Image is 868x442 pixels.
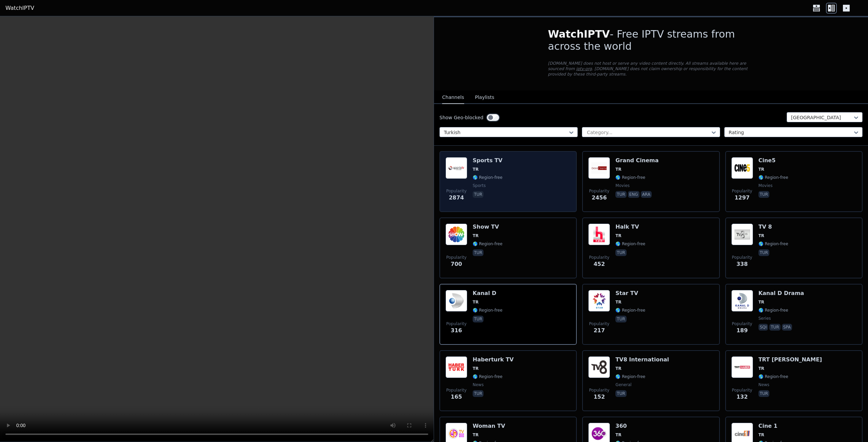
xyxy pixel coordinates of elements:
span: 🌎 Region-free [758,175,788,180]
span: TR [615,366,621,371]
h6: Cine 1 [758,423,788,429]
span: Popularity [732,387,752,393]
h6: TRT [PERSON_NAME] [758,356,822,363]
span: Popularity [446,387,467,393]
img: Sports TV [446,157,467,179]
span: Popularity [589,255,609,260]
span: 🌎 Region-free [758,374,788,379]
h6: Sports TV [473,157,502,164]
p: tur [615,249,626,256]
p: tur [473,316,484,322]
span: 1297 [734,194,750,202]
span: TR [615,432,621,438]
span: 165 [451,393,462,401]
span: 700 [451,260,462,268]
h6: 360 [615,423,645,429]
span: TR [473,167,478,172]
span: TR [758,233,764,238]
span: 132 [736,393,748,401]
span: news [473,382,484,387]
p: tur [473,249,484,256]
img: Star TV [588,290,610,312]
span: 2456 [592,194,607,202]
h6: Cine5 [758,157,788,164]
span: 2874 [449,194,464,202]
span: 🌎 Region-free [473,374,502,379]
h6: Star TV [615,290,645,297]
span: TR [758,167,764,172]
img: Haberturk TV [446,356,467,378]
p: tur [615,191,626,198]
span: Popularity [446,188,467,194]
img: TRT Haber [731,356,753,378]
span: movies [615,183,630,188]
p: eng [628,191,639,198]
span: general [615,382,631,387]
p: ara [641,191,652,198]
span: 🌎 Region-free [473,308,502,313]
img: Kanal D [446,290,467,312]
span: news [758,382,769,387]
span: 🌎 Region-free [758,241,788,247]
span: 🌎 Region-free [615,241,645,247]
span: Popularity [732,188,752,194]
h6: Show TV [473,224,502,230]
span: TR [473,299,478,305]
h1: - Free IPTV streams from across the world [548,28,754,52]
img: Halk TV [588,224,610,245]
span: Popularity [589,188,609,194]
span: 🌎 Region-free [615,308,645,313]
p: spa [782,324,792,331]
a: WatchIPTV [5,4,34,12]
span: Popularity [589,321,609,327]
img: Cine5 [731,157,753,179]
span: 152 [594,393,605,401]
span: 338 [736,260,748,268]
span: Popularity [589,387,609,393]
span: TR [615,167,621,172]
span: 🌎 Region-free [473,175,502,180]
span: sports [473,183,486,188]
img: Show TV [446,224,467,245]
span: 🌎 Region-free [473,241,502,247]
h6: TV 8 [758,224,788,230]
p: tur [758,191,769,198]
a: iptv-org [576,66,592,71]
span: TR [473,233,478,238]
img: Grand Cinema [588,157,610,179]
h6: Kanal D [473,290,502,297]
img: TV 8 [731,224,753,245]
span: 217 [594,327,605,335]
span: Popularity [446,255,467,260]
p: tur [758,390,769,397]
span: series [758,316,771,321]
span: 🌎 Region-free [615,374,645,379]
span: TR [758,366,764,371]
h6: Woman TV [473,423,531,429]
h6: Kanal D Drama [758,290,804,297]
span: WatchIPTV [548,28,610,40]
span: 🌎 Region-free [615,175,645,180]
span: Popularity [732,321,752,327]
span: 189 [736,327,748,335]
span: TR [758,432,764,438]
p: [DOMAIN_NAME] does not host or serve any video content directly. All streams available here are s... [548,61,754,77]
label: Show Geo-blocked [439,114,484,121]
p: tur [615,390,626,397]
span: 452 [594,260,605,268]
span: Popularity [732,255,752,260]
p: tur [615,316,626,322]
span: 316 [451,327,462,335]
h6: TV8 International [615,356,669,363]
p: sqi [758,324,768,331]
span: TR [473,366,478,371]
p: tur [769,324,780,331]
span: Popularity [446,321,467,327]
span: 🌎 Region-free [758,308,788,313]
button: Channels [442,91,464,104]
img: Kanal D Drama [731,290,753,312]
h6: Halk TV [615,224,645,230]
span: movies [758,183,773,188]
span: TR [758,299,764,305]
span: TR [615,233,621,238]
